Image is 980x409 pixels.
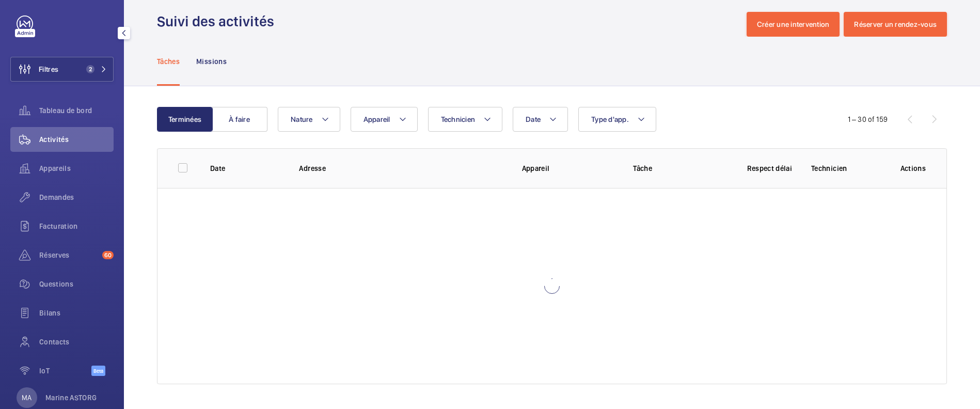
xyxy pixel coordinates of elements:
[39,192,114,202] span: Demandes
[157,107,213,132] button: Terminées
[513,107,568,132] button: Date
[526,115,541,123] span: Date
[299,163,505,174] p: Adresse
[591,115,629,123] span: Type d'app.
[278,107,340,132] button: Nature
[747,12,840,37] button: Créer une intervention
[900,163,926,174] p: Actions
[522,163,617,174] p: Appareil
[39,337,114,347] span: Contacts
[210,163,282,174] p: Date
[157,12,280,31] h1: Suivi des activités
[39,134,114,145] span: Activités
[91,366,105,376] span: Beta
[848,114,888,124] div: 1 – 30 of 159
[363,115,390,123] span: Appareil
[39,366,91,376] span: IoT
[39,308,114,318] span: Bilans
[10,57,114,82] button: Filtres2
[351,107,418,132] button: Appareil
[844,12,947,37] button: Réserver un rendez-vous
[441,115,476,123] span: Technicien
[45,392,97,403] p: Marine ASTORG
[39,221,114,231] span: Facturation
[212,107,267,132] button: À faire
[196,56,227,67] p: Missions
[633,163,728,174] p: Tâche
[39,64,58,74] span: Filtres
[102,251,114,259] span: 60
[39,163,114,174] span: Appareils
[157,56,180,67] p: Tâches
[39,250,98,260] span: Réserves
[428,107,503,132] button: Technicien
[39,105,114,116] span: Tableau de bord
[811,163,883,174] p: Technicien
[745,163,795,174] p: Respect délai
[578,107,656,132] button: Type d'app.
[39,279,114,289] span: Questions
[86,65,94,73] span: 2
[291,115,313,123] span: Nature
[22,392,31,403] p: MA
